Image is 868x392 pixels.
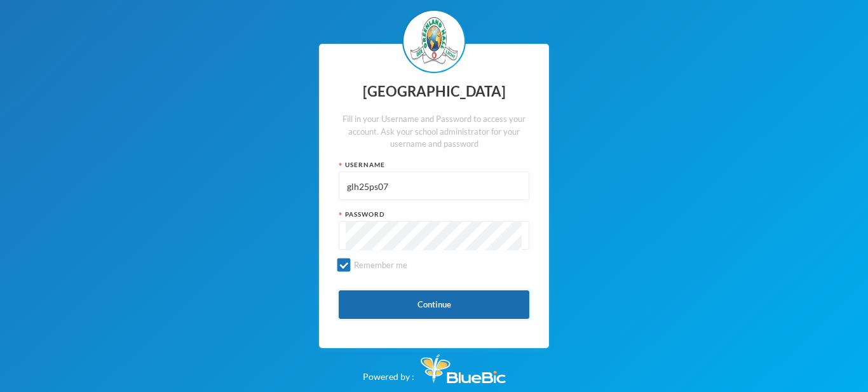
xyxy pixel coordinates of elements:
div: Powered by : [363,348,506,383]
div: Password [339,210,529,219]
div: Fill in your Username and Password to access your account. Ask your school administrator for your... [339,113,529,151]
button: Continue [339,290,529,319]
img: Bluebic [421,355,506,383]
div: [GEOGRAPHIC_DATA] [339,79,529,104]
span: Remember me [349,260,412,270]
div: Username [339,160,529,170]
